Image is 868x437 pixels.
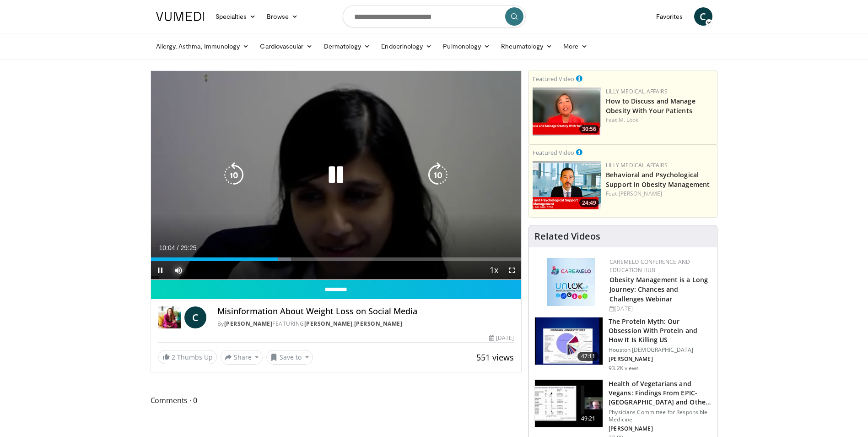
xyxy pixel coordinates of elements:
button: Pause [151,261,169,279]
input: Search topics, interventions [343,5,526,27]
span: 30:56 [579,125,599,133]
a: Lilly Medical Affairs [606,87,668,95]
small: Featured Video [533,148,574,157]
a: Dermatology [318,37,376,55]
a: [PERSON_NAME] [224,320,273,328]
p: 93.2K views [609,365,639,372]
img: 606f2b51-b844-428b-aa21-8c0c72d5a896.150x105_q85_crop-smart_upscale.jpg [535,380,603,427]
div: By FEATURING , [217,320,514,328]
img: Dr. Carolynn Francavilla [158,306,181,328]
a: Browse [261,7,303,26]
span: / [177,244,179,251]
a: More [558,37,593,55]
p: [PERSON_NAME] [609,425,712,432]
a: Obesity Management is a Long Journey: Chances and Challenges Webinar [609,275,708,303]
span: 29:25 [180,244,196,251]
a: Pulmonology [437,37,496,55]
h4: Misinformation About Weight Loss on Social Media [217,306,514,317]
img: b7b8b05e-5021-418b-a89a-60a270e7cf82.150x105_q85_crop-smart_upscale.jpg [535,317,603,365]
h4: Related Videos [534,231,600,242]
img: c98a6a29-1ea0-4bd5-8cf5-4d1e188984a7.png.150x105_q85_crop-smart_upscale.png [533,87,601,136]
a: Endocrinology [376,37,437,55]
p: [PERSON_NAME] [609,355,712,363]
a: How to Discuss and Manage Obesity With Your Patients [606,97,695,115]
a: 24:49 [533,161,601,209]
span: 551 views [476,352,514,363]
a: CaReMeLO Conference and Education Hub [609,258,690,274]
button: Mute [169,261,188,279]
div: Feat. [606,190,713,198]
a: [PERSON_NAME] [619,190,662,197]
button: Playback Rate [485,261,503,279]
span: 2 [172,353,175,361]
a: Behavioral and Psychological Support in Obesity Management [606,170,710,189]
a: Lilly Medical Affairs [606,161,668,169]
span: 10:04 [159,244,175,251]
h3: The Protein Myth: Our Obsession With Protein and How It Is Killing US [609,317,712,344]
span: 49:21 [577,414,599,423]
a: M. Look [619,116,639,124]
span: Comments 0 [151,394,522,406]
button: Fullscreen [503,261,521,279]
h3: Health of Vegetarians and Vegans: Findings From EPIC-[GEOGRAPHIC_DATA] and Othe… [609,379,712,407]
img: VuMedi Logo [156,12,205,21]
a: Specialties [210,7,262,26]
span: 47:11 [577,352,599,361]
p: Houston [DEMOGRAPHIC_DATA] [609,346,712,354]
div: [DATE] [609,305,710,313]
a: Cardiovascular [254,37,318,55]
div: Feat. [606,116,713,124]
img: 45df64a9-a6de-482c-8a90-ada250f7980c.png.150x105_q85_autocrop_double_scale_upscale_version-0.2.jpg [547,258,595,306]
a: Rheumatology [496,37,558,55]
img: ba3304f6-7838-4e41-9c0f-2e31ebde6754.png.150x105_q85_crop-smart_upscale.png [533,161,601,209]
small: Featured Video [533,75,574,83]
p: Physicians Committee for Responsible Medicine [609,409,712,423]
div: [DATE] [489,334,514,342]
a: C [184,306,206,328]
a: 2 Thumbs Up [158,350,217,364]
a: C [694,7,712,26]
a: Allergy, Asthma, Immunology [151,37,255,55]
span: 24:49 [579,199,599,207]
a: [PERSON_NAME] [354,320,403,328]
a: [PERSON_NAME] [304,320,353,328]
a: Favorites [651,7,689,26]
a: 30:56 [533,87,601,136]
video-js: Video Player [151,71,522,280]
div: Progress Bar [151,257,522,261]
a: 47:11 The Protein Myth: Our Obsession With Protein and How It Is Killing US Houston [DEMOGRAPHIC_... [534,317,712,372]
button: Save to [266,350,313,365]
button: Share [221,350,263,365]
